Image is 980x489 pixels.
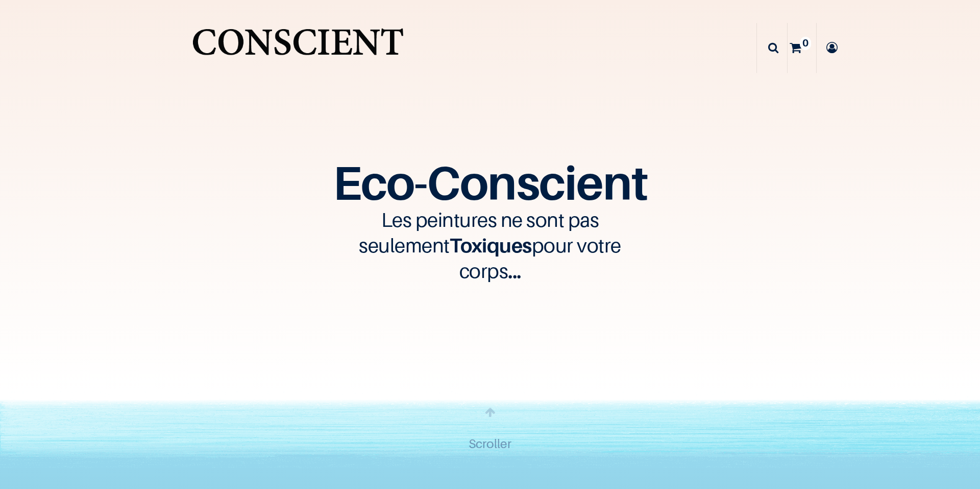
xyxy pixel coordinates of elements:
h1: Eco-Conscient [140,164,840,201]
sup: 0 [800,37,811,50]
span: Toxiques [450,234,532,257]
span: ... [508,259,521,283]
h3: Les peintures ne sont pas seulement pour votre corps [337,207,643,284]
a: Logo of Conscient [189,20,406,76]
a: 0 [788,23,816,73]
img: Conscient [189,20,406,76]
